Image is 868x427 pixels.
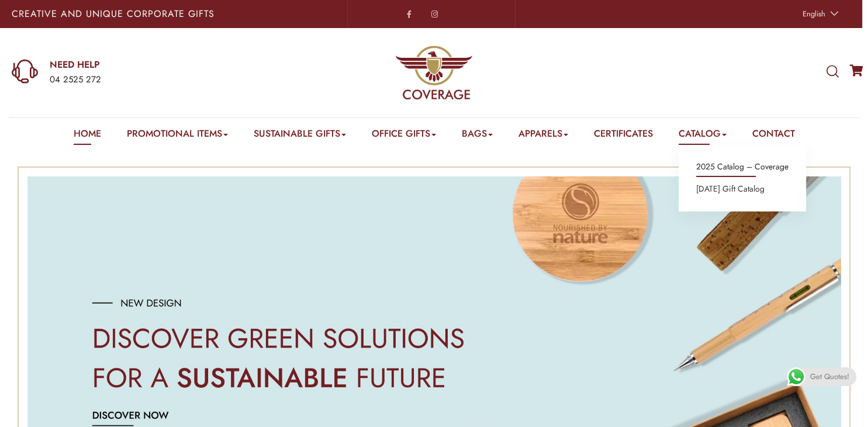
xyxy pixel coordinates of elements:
[50,58,283,71] a: NEED HELP
[696,182,765,197] a: [DATE] Gift Catalog
[127,127,228,145] a: Promotional Items
[74,127,101,145] a: Home
[679,127,727,145] a: Catalog
[797,6,842,22] a: English
[462,127,493,145] a: Bags
[518,127,568,145] a: Apparels
[594,127,653,145] a: Certificates
[803,8,825,19] span: English
[696,159,789,175] a: 2025 Catalog – Coverage
[254,127,346,145] a: Sustainable Gifts
[50,72,283,88] div: 04 2525 272
[12,9,341,19] p: Creative and Unique Corporate Gifts
[810,367,849,386] span: Get Quotes!
[372,127,436,145] a: Office Gifts
[752,127,795,145] a: Contact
